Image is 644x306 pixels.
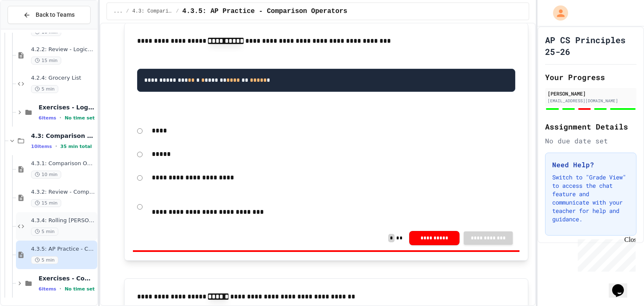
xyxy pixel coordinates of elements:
[574,236,636,272] iframe: chat widget
[31,160,96,167] span: 4.3.1: Comparison Operators
[544,3,570,23] div: My Account
[548,90,634,97] div: [PERSON_NAME]
[31,246,96,253] span: 4.3.5: AP Practice - Comparison Operators
[609,272,636,298] iframe: chat widget
[65,286,95,292] span: No time set
[3,3,58,53] div: Chat with us now!Close
[31,217,96,224] span: 4.3.4: Rolling [PERSON_NAME]
[31,228,58,236] span: 5 min
[31,256,58,264] span: 5 min
[31,132,96,140] span: 4.3: Comparison Operators
[552,173,629,223] p: Switch to "Grade View" to access the chat feature and communicate with your teacher for help and ...
[548,98,634,104] div: [EMAIL_ADDRESS][DOMAIN_NAME]
[65,115,95,121] span: No time set
[36,10,75,19] span: Back to Teams
[31,57,61,65] span: 15 min
[31,189,96,196] span: 4.3.2: Review - Comparison Operators
[60,144,92,149] span: 35 min total
[31,85,58,93] span: 5 min
[31,144,52,149] span: 10 items
[176,8,179,15] span: /
[60,285,61,292] span: •
[132,8,173,15] span: 4.3: Comparison Operators
[545,71,636,83] h2: Your Progress
[31,199,61,207] span: 15 min
[8,6,91,24] button: Back to Teams
[545,136,636,146] div: No due date set
[55,143,57,150] span: •
[60,114,61,121] span: •
[31,171,61,179] span: 10 min
[545,34,636,57] h1: AP CS Principles 25-26
[182,6,348,16] span: 4.3.5: AP Practice - Comparison Operators
[39,115,56,121] span: 6 items
[39,286,56,292] span: 6 items
[114,8,123,15] span: ...
[552,160,629,170] h3: Need Help?
[39,275,96,282] span: Exercises - Comparison Operators
[39,104,96,111] span: Exercises - Logical Operators
[545,121,636,132] h2: Assignment Details
[31,75,96,82] span: 4.2.4: Grocery List
[126,8,129,15] span: /
[31,46,96,53] span: 4.2.2: Review - Logical Operators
